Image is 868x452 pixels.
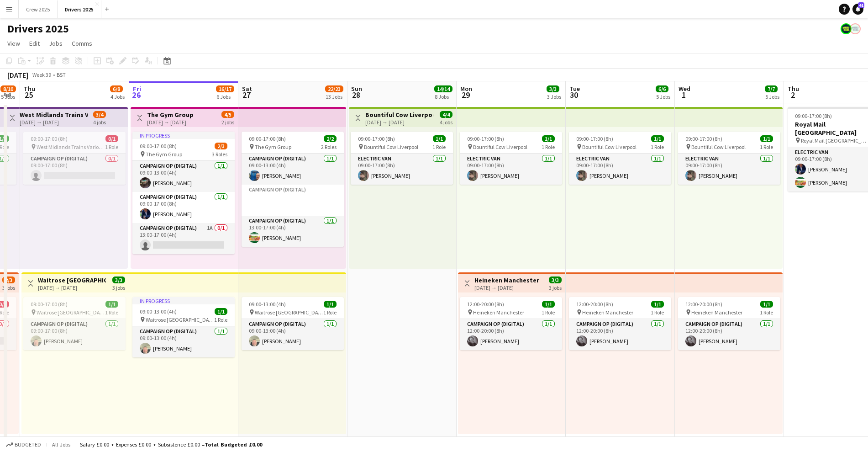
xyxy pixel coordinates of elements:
a: Jobs [45,37,66,49]
span: Comms [72,39,92,48]
span: Edit [29,39,40,48]
h1: Drivers 2025 [7,22,69,36]
a: Edit [26,37,43,49]
a: Comms [68,37,96,49]
div: Salary £0.00 + Expenses £0.00 + Subsistence £0.00 = [80,441,262,448]
app-user-avatar: Nicola Price [841,23,852,34]
span: Week 39 [30,71,53,78]
span: All jobs [50,441,72,448]
a: View [4,37,24,49]
button: Budgeted [5,440,42,450]
span: Total Budgeted £0.00 [205,441,262,448]
app-user-avatar: Claire Stewart [850,23,861,34]
span: 41 [858,2,864,8]
div: [DATE] [7,70,28,80]
button: Crew 2025 [19,0,58,18]
span: View [7,39,20,48]
button: Drivers 2025 [58,0,101,18]
span: Budgeted [15,441,41,448]
span: Jobs [49,39,63,48]
a: 41 [852,4,863,15]
div: BST [57,71,66,78]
